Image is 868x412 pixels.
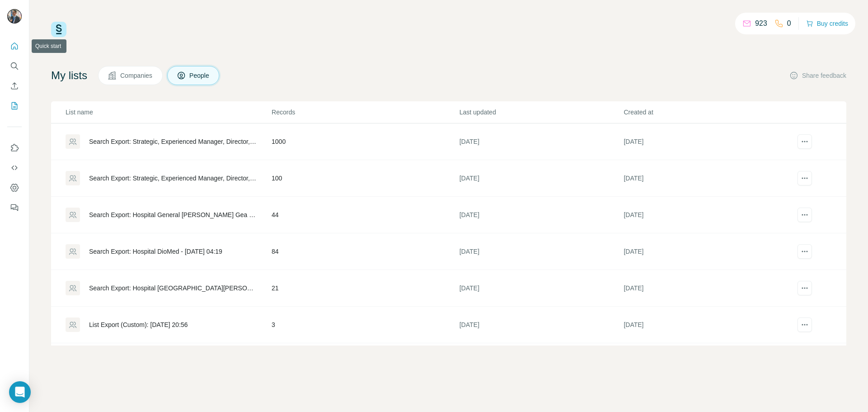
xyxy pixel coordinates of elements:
[459,307,623,343] td: [DATE]
[66,108,271,117] p: List name
[623,307,788,343] td: [DATE]
[89,284,256,293] div: Search Export: Hospital [GEOGRAPHIC_DATA][PERSON_NAME], Director, Vice President, CXO - [DATE] 04:10
[459,160,623,197] td: [DATE]
[624,108,787,117] p: Created at
[459,233,623,270] td: [DATE]
[271,123,459,160] td: 1000
[7,160,22,176] button: Use Surfe API
[755,18,767,29] p: 923
[797,208,812,222] button: actions
[789,71,846,80] button: Share feedback
[89,210,256,219] div: Search Export: Hospital General [PERSON_NAME] Gea [PERSON_NAME], Director, Vice President, CXO - ...
[7,9,22,24] img: Avatar
[89,247,222,256] div: Search Export: Hospital DioMed - [DATE] 04:19
[271,160,459,197] td: 100
[806,17,848,30] button: Buy credits
[623,160,788,197] td: [DATE]
[623,123,788,160] td: [DATE]
[7,140,22,156] button: Use Surfe on LinkedIn
[459,123,623,160] td: [DATE]
[797,134,812,149] button: actions
[7,98,22,114] button: My lists
[797,171,812,185] button: actions
[7,38,22,54] button: Quick start
[51,68,87,83] h4: My lists
[189,71,210,80] span: People
[271,307,459,343] td: 3
[7,199,22,216] button: Feedback
[623,233,788,270] td: [DATE]
[797,244,812,259] button: actions
[271,270,459,307] td: 21
[89,320,188,329] div: List Export (Custom): [DATE] 20:56
[787,18,791,29] p: 0
[459,108,623,117] p: Last updated
[459,197,623,233] td: [DATE]
[89,174,256,183] div: Search Export: Strategic, Experienced Manager, Director, Vice President, CXO, Owner / Partner, Bo...
[459,270,623,307] td: [DATE]
[797,317,812,332] button: actions
[623,197,788,233] td: [DATE]
[623,343,788,380] td: [DATE]
[7,180,22,196] button: Dashboard
[272,108,458,117] p: Records
[623,270,788,307] td: [DATE]
[89,137,256,146] div: Search Export: Strategic, Experienced Manager, Director, Vice President, CXO, Owner / Partner, Bo...
[7,78,22,94] button: Enrich CSV
[51,22,66,37] img: Surfe Logo
[271,197,459,233] td: 44
[271,233,459,270] td: 84
[9,381,31,403] div: Open Intercom Messenger
[271,343,459,380] td: 4
[797,281,812,295] button: actions
[120,71,153,80] span: Companies
[7,58,22,74] button: Search
[459,343,623,380] td: [DATE]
